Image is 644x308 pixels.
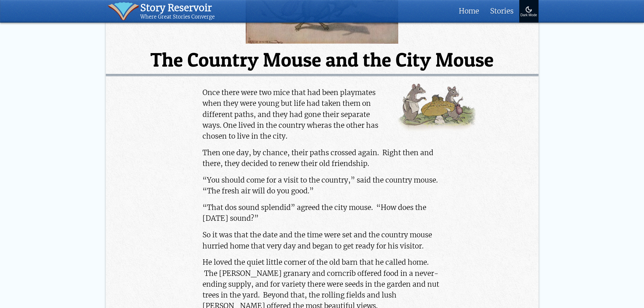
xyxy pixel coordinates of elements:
p: Once there were two mice that had been playmates when they were young but life had taken them on ... [202,87,442,142]
img: icon of book with waver spilling out. [108,2,139,20]
p: “That dos sound splendid” agreed the city mouse. “How does the [DATE] sound?” [202,202,442,224]
div: Dark Mode [521,14,537,17]
h1: The Country Mouse and the City Mouse [106,50,539,70]
img: Turn On Dark Mode [525,5,533,14]
p: Then one day, by chance, their paths crossed again. Right then and there, they decided to renew t... [202,147,442,169]
div: Story Reservoir [140,2,215,14]
p: “You should come for a visit to the country,” said the country mouse. “The fresh air will do you ... [202,175,442,196]
div: Where Great Stories Converge [140,14,215,20]
p: So it was that the date and the time were set and the country mouse hurried home that very day an... [202,230,442,251]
